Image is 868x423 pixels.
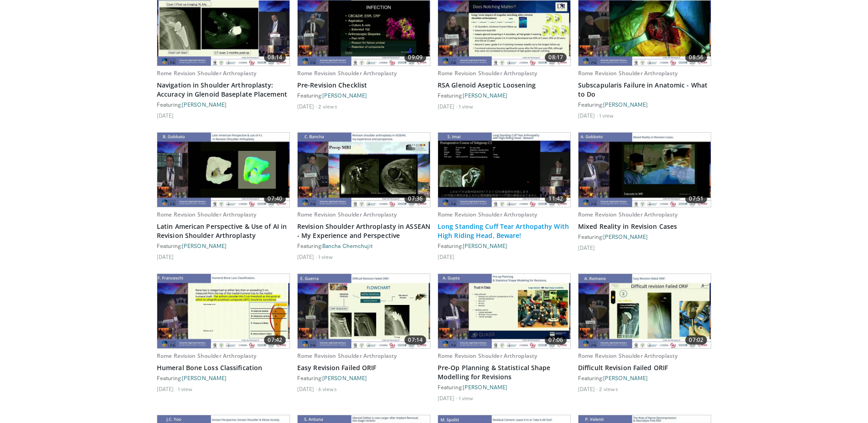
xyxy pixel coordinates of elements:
li: 1 view [599,112,614,119]
a: Navigation in Shoulder Arthroplasty: Accuracy in Glenoid Baseplate Placement [157,81,290,99]
a: Rome Revision Shoulder Arthroplasty [297,69,397,77]
li: [DATE] [578,244,595,251]
div: Featuring: [578,101,711,108]
a: Rome Revision Shoulder Arthroplasty [438,211,537,218]
div: Featuring: [438,242,571,249]
a: Humeral Bone Loss Classification [157,363,290,372]
li: [DATE] [438,103,457,110]
a: 07:06 [438,274,570,348]
div: Featuring: [157,101,290,108]
a: 07:36 [298,133,430,207]
li: 1 view [459,103,474,110]
li: [DATE] [297,385,317,392]
a: Rome Revision Shoulder Arthroplasty [578,352,677,360]
li: 6 views [318,385,337,392]
li: 2 views [318,103,337,110]
img: d901a8d4-1356-4c1c-9630-74493be34f6e.620x360_q85_upscale.jpg [157,274,289,348]
li: [DATE] [157,385,176,392]
div: Featuring: [578,374,711,382]
div: Featuring: [157,242,290,249]
div: Featuring: [578,233,711,240]
a: [PERSON_NAME] [463,92,507,98]
li: 1 view [178,385,193,392]
li: 1 view [459,394,474,402]
div: Featuring: [438,383,571,391]
a: Latin American Perspective & Use of AI in Revision Shoulder Arthroplasty [157,222,290,240]
a: [PERSON_NAME] [322,375,367,381]
li: [DATE] [438,394,457,402]
a: Rome Revision Shoulder Arthroplasty [578,69,677,77]
img: 4a9c73f6-8d1b-4d2e-b19b-a8105b262af9.620x360_q85_upscale.jpg [157,133,289,207]
a: Pre-Op Planning & Statistical Shape Modelling for Revisions [438,363,571,382]
div: Featuring: [297,242,430,249]
a: [PERSON_NAME] [322,92,367,98]
a: 07:02 [579,274,711,348]
li: 1 view [318,253,333,260]
img: 5dcf619f-b63a-443a-a745-ca4be86d333e.620x360_q85_upscale.jpg [298,274,430,348]
a: [PERSON_NAME] [182,101,227,108]
li: [DATE] [297,103,317,110]
div: Featuring: [297,374,430,382]
a: [PERSON_NAME] [603,375,648,381]
span: 07:06 [545,335,567,345]
a: RSA Glenoid Aseptic Loosening [438,81,571,90]
a: 07:42 [157,274,289,348]
div: Featuring: [438,92,571,99]
li: [DATE] [578,385,598,392]
div: Featuring: [297,92,430,99]
span: 08:56 [685,53,707,62]
a: Mixed Reality in Revision Cases [578,222,711,231]
span: 07:42 [264,335,286,345]
span: 11:42 [545,194,567,203]
li: [DATE] [157,253,174,260]
span: 08:17 [545,53,567,62]
li: [DATE] [578,112,598,119]
a: [PERSON_NAME] [603,233,648,240]
li: [DATE] [157,112,174,119]
a: Rome Revision Shoulder Arthroplasty [438,352,537,360]
span: 09:09 [404,53,426,62]
a: [PERSON_NAME] [463,242,507,249]
a: [PERSON_NAME] [182,242,227,249]
a: Rome Revision Shoulder Arthroplasty [157,69,256,77]
a: Rome Revision Shoulder Arthroplasty [297,352,397,360]
li: [DATE] [438,253,455,260]
a: Rome Revision Shoulder Arthroplasty [438,69,537,77]
img: e969e368-437a-46fa-b180-f746a2ac95a9.620x360_q85_upscale.jpg [298,133,430,207]
a: Rome Revision Shoulder Arthroplasty [578,211,677,218]
span: 08:14 [264,53,286,62]
a: Rome Revision Shoulder Arthroplasty [297,211,397,218]
a: Bancha Chernchujit [322,242,372,249]
a: [PERSON_NAME] [463,384,507,390]
a: [PERSON_NAME] [182,375,227,381]
span: 07:36 [404,194,426,203]
a: Revision Shoulder Arthroplasty in ASSEAN - My Experience and Perspective [297,222,430,240]
span: 07:51 [685,194,707,203]
a: 07:40 [157,133,289,207]
a: Difficult Revision Failed ORIF [578,363,711,372]
span: 07:02 [685,335,707,345]
a: 07:14 [298,274,430,348]
span: 07:40 [264,194,286,203]
a: Long Standing Cuff Tear Arthopathy With High Riding Head, Beware! [438,222,571,240]
a: Easy Revision Failed ORIF [297,363,430,372]
img: 8c922661-f56d-49f6-8d9a-428f3ac9c489.620x360_q85_upscale.jpg [438,274,570,348]
a: [PERSON_NAME] [603,101,648,108]
img: c099ae5d-b022-44ba-975b-536e40751d07.620x360_q85_upscale.jpg [579,274,711,348]
a: 07:51 [579,133,711,207]
a: Rome Revision Shoulder Arthroplasty [157,352,256,360]
li: 2 views [599,385,618,392]
a: Rome Revision Shoulder Arthroplasty [157,211,256,218]
div: Featuring: [157,374,290,382]
a: Subscapularis Failure in Anatomic - What to Do [578,81,711,99]
img: 95256ba5-7d8c-456e-bb12-31c5d7e4f24c.620x360_q85_upscale.jpg [438,133,570,207]
img: e68ee934-b0ce-4c3b-9913-8982fa411d72.620x360_q85_upscale.jpg [579,133,711,207]
span: 07:14 [404,335,426,345]
a: Pre-Revision Checklist [297,81,430,90]
li: [DATE] [297,253,317,260]
a: 11:42 [438,133,570,207]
